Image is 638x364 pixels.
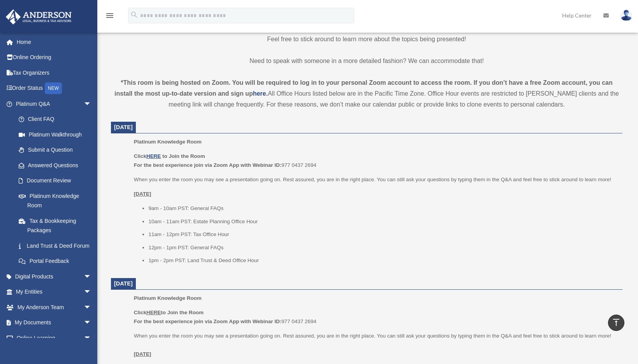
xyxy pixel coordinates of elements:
[266,90,267,97] strong: .
[612,318,621,327] i: vertical_align_top
[134,318,281,324] b: For the best experience join via Zoom App with Webinar ID:
[5,80,103,96] a: Order StatusNEW
[162,153,205,159] b: to Join the Room
[84,299,99,315] span: arrow_drop_down
[11,112,103,127] a: Client FAQ
[134,308,617,326] p: 977 0437 2694
[134,295,202,301] span: Platinum Knowledge Room
[84,96,99,112] span: arrow_drop_down
[111,56,622,66] p: Need to speak with someone in a more detailed fashion? We can accommodate that!
[148,243,617,252] li: 12pm - 1pm PST: General FAQs
[5,34,103,50] a: Home
[134,191,151,197] u: [DATE]
[130,10,139,19] i: search
[148,256,617,265] li: 1pm - 2pm PST: Land Trust & Deed Office Hour
[5,330,103,346] a: Online Learningarrow_drop_down
[134,331,617,359] p: When you enter the room you may see a presentation going on. Rest assured, you are in the right p...
[11,142,103,158] a: Submit a Question
[148,204,617,213] li: 9am - 10am PST: General FAQs
[134,153,162,159] b: Click
[148,230,617,239] li: 11am - 12pm PST: Tax Office Hour
[84,269,99,285] span: arrow_drop_down
[11,238,103,254] a: Land Trust & Deed Forum
[111,23,622,45] p: When you enter the room, you may see a presentation going on. Rest assured, you are in the right ...
[608,315,624,331] a: vertical_align_top
[45,82,62,94] div: NEW
[148,217,617,226] li: 10am - 11am PST: Estate Planning Office Hour
[5,96,103,112] a: Platinum Q&Aarrow_drop_down
[11,157,103,173] a: Answered Questions
[620,10,632,21] img: User Pic
[134,175,617,184] p: When you enter the room you may see a presentation going on. Rest assured, you are in the right p...
[11,173,103,189] a: Document Review
[134,139,202,145] span: Platinum Knowledge Room
[111,77,622,110] div: All Office Hours listed below are in the Pacific Time Zone. Office Hour events are restricted to ...
[146,153,161,159] a: HERE
[134,162,281,168] b: For the best experience join via Zoom App with Webinar ID:
[146,310,161,315] u: HERE
[134,152,617,170] p: 977 0437 2694
[11,254,103,269] a: Portal Feedback
[11,188,99,213] a: Platinum Knowledge Room
[5,50,103,65] a: Online Ordering
[134,310,204,315] b: Click to Join the Room
[5,65,103,80] a: Tax Organizers
[105,14,114,20] a: menu
[114,124,133,130] span: [DATE]
[84,330,99,346] span: arrow_drop_down
[84,315,99,331] span: arrow_drop_down
[84,284,99,300] span: arrow_drop_down
[114,280,133,287] span: [DATE]
[5,299,103,315] a: My Anderson Teamarrow_drop_down
[253,90,266,97] a: here
[134,351,151,357] u: [DATE]
[5,269,103,284] a: Digital Productsarrow_drop_down
[11,213,103,238] a: Tax & Bookkeeping Packages
[5,315,103,331] a: My Documentsarrow_drop_down
[4,9,74,24] img: Anderson Advisors Platinum Portal
[5,284,103,300] a: My Entitiesarrow_drop_down
[105,11,114,20] i: menu
[114,79,613,97] strong: *This room is being hosted on Zoom. You will be required to log in to your personal Zoom account ...
[11,127,103,142] a: Platinum Walkthrough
